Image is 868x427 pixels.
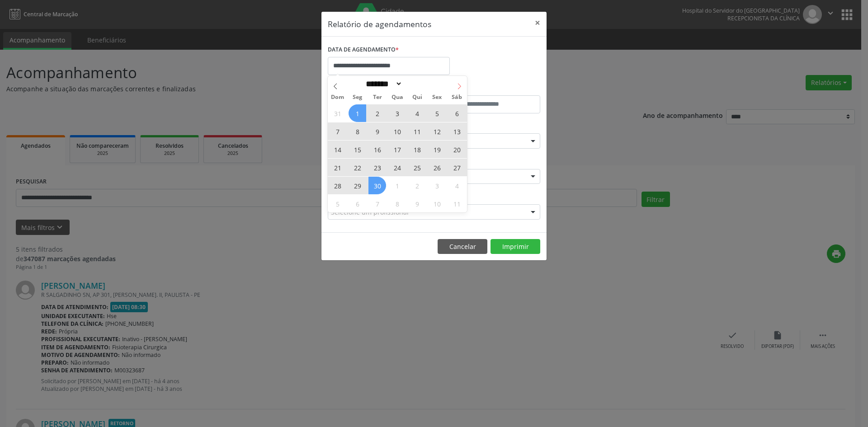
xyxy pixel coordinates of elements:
[428,159,446,176] span: Setembro 26, 2025
[329,195,346,212] span: Outubro 5, 2025
[328,94,348,100] span: Dom
[428,195,446,212] span: Outubro 10, 2025
[349,159,366,176] span: Setembro 22, 2025
[447,94,467,100] span: Sáb
[329,159,346,176] span: Setembro 21, 2025
[388,104,406,122] span: Setembro 3, 2025
[408,177,426,194] span: Outubro 2, 2025
[388,195,406,212] span: Outubro 8, 2025
[349,195,366,212] span: Outubro 6, 2025
[387,94,407,100] span: Qua
[448,177,466,194] span: Outubro 4, 2025
[428,177,446,194] span: Outubro 3, 2025
[329,122,346,140] span: Setembro 7, 2025
[448,159,466,176] span: Setembro 27, 2025
[329,141,346,158] span: Setembro 14, 2025
[408,122,426,140] span: Setembro 11, 2025
[491,239,540,254] button: Imprimir
[328,43,399,57] label: DATA DE AGENDAMENTO
[448,122,466,140] span: Setembro 13, 2025
[528,12,547,34] button: Close
[329,177,346,194] span: Setembro 28, 2025
[331,207,409,217] span: Selecione um profissional
[428,141,446,158] span: Setembro 19, 2025
[329,104,346,122] span: Agosto 31, 2025
[407,94,427,100] span: Qui
[388,141,406,158] span: Setembro 17, 2025
[448,195,466,212] span: Outubro 11, 2025
[408,195,426,212] span: Outubro 9, 2025
[448,104,466,122] span: Setembro 6, 2025
[388,159,406,176] span: Setembro 24, 2025
[408,141,426,158] span: Setembro 18, 2025
[368,177,386,194] span: Setembro 30, 2025
[368,94,387,100] span: Ter
[428,104,446,122] span: Setembro 5, 2025
[349,177,366,194] span: Setembro 29, 2025
[402,79,432,89] input: Year
[349,141,366,158] span: Setembro 15, 2025
[349,104,366,122] span: Setembro 1, 2025
[368,122,386,140] span: Setembro 9, 2025
[388,122,406,140] span: Setembro 10, 2025
[427,94,447,100] span: Sex
[408,159,426,176] span: Setembro 25, 2025
[348,94,368,100] span: Seg
[388,177,406,194] span: Outubro 1, 2025
[349,122,366,140] span: Setembro 8, 2025
[368,104,386,122] span: Setembro 2, 2025
[408,104,426,122] span: Setembro 4, 2025
[368,159,386,176] span: Setembro 23, 2025
[368,195,386,212] span: Outubro 7, 2025
[368,141,386,158] span: Setembro 16, 2025
[438,239,487,254] button: Cancelar
[436,81,540,95] label: ATÉ
[363,79,402,89] select: Month
[448,141,466,158] span: Setembro 20, 2025
[428,122,446,140] span: Setembro 12, 2025
[328,18,431,30] h5: Relatório de agendamentos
